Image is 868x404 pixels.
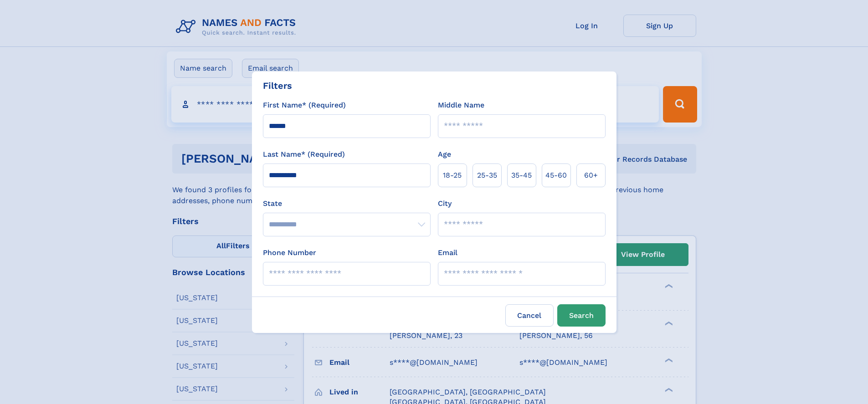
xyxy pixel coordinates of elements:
[477,170,497,181] span: 25‑35
[438,100,484,111] label: Middle Name
[263,198,431,209] label: State
[438,198,452,209] label: City
[557,304,606,327] button: Search
[263,79,292,92] div: Filters
[263,149,345,160] label: Last Name* (Required)
[545,170,567,181] span: 45‑60
[505,304,554,327] label: Cancel
[443,170,462,181] span: 18‑25
[584,170,598,181] span: 60+
[263,100,346,111] label: First Name* (Required)
[438,149,451,160] label: Age
[511,170,532,181] span: 35‑45
[263,247,316,258] label: Phone Number
[438,247,457,258] label: Email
